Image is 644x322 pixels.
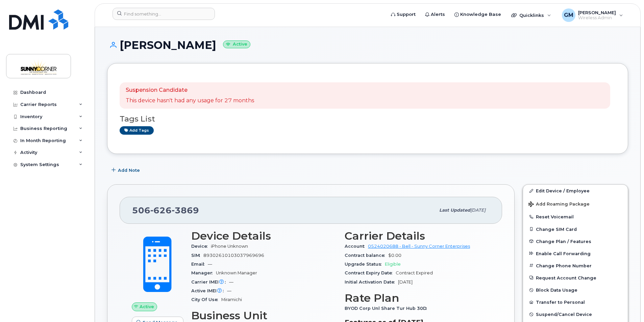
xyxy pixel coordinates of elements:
span: — [229,279,233,285]
button: Add Note [107,164,146,176]
span: Suspend/Cancel Device [536,312,592,317]
button: Change SIM Card [523,223,628,235]
span: Device [191,244,211,249]
span: Carrier IMEI [191,279,229,285]
button: Transfer to Personal [523,296,628,308]
span: Add Note [118,167,140,173]
span: Unknown Manager [216,270,257,275]
a: 0524020688 - Bell - Sunny Corner Enterprises [368,244,470,249]
button: Change Phone Number [523,260,628,272]
button: Block Data Usage [523,284,628,296]
p: Suspension Candidate [126,86,254,94]
button: Change Plan / Features [523,235,628,247]
span: Upgrade Status [345,262,385,267]
span: Initial Activation Date [345,279,398,285]
span: Contract balance [345,253,388,258]
span: Change Plan / Features [536,239,591,244]
h3: Device Details [191,230,337,242]
span: Miramichi [221,297,242,302]
span: Eligible [385,262,401,267]
h3: Carrier Details [345,230,490,242]
h3: Rate Plan [345,292,490,304]
span: $0.00 [388,253,401,258]
span: Active IMEI [191,288,227,293]
span: Email [191,262,208,267]
h1: [PERSON_NAME] [107,39,628,51]
span: iPhone Unknown [211,244,248,249]
span: Add Roaming Package [528,202,590,208]
button: Suspend/Cancel Device [523,308,628,320]
span: 506 [132,205,199,215]
button: Reset Voicemail [523,211,628,223]
span: — [227,288,231,293]
span: [DATE] [470,208,486,213]
span: 3869 [172,205,199,215]
span: Active [140,303,154,310]
p: This device hasn't had any usage for 27 months [126,97,254,105]
span: Contract Expiry Date [345,270,396,275]
h3: Business Unit [191,310,337,322]
span: 626 [150,205,172,215]
span: [DATE] [398,279,413,285]
a: Add tags [120,126,154,135]
span: Account [345,244,368,249]
span: Enable Call Forwarding [536,251,591,256]
span: City Of Use [191,297,221,302]
a: Edit Device / Employee [523,185,628,197]
span: Last updated [439,208,470,213]
span: Contract Expired [396,270,433,275]
button: Add Roaming Package [523,197,628,211]
button: Request Account Change [523,272,628,284]
span: 89302610103037969696 [203,253,264,258]
small: Active [223,41,250,48]
span: — [208,262,212,267]
h3: Tags List [120,115,616,123]
span: SIM [191,253,203,258]
button: Enable Call Forwarding [523,247,628,260]
span: Manager [191,270,216,275]
span: BYOD Corp Unl Share Tur Hub 30D [345,306,430,311]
